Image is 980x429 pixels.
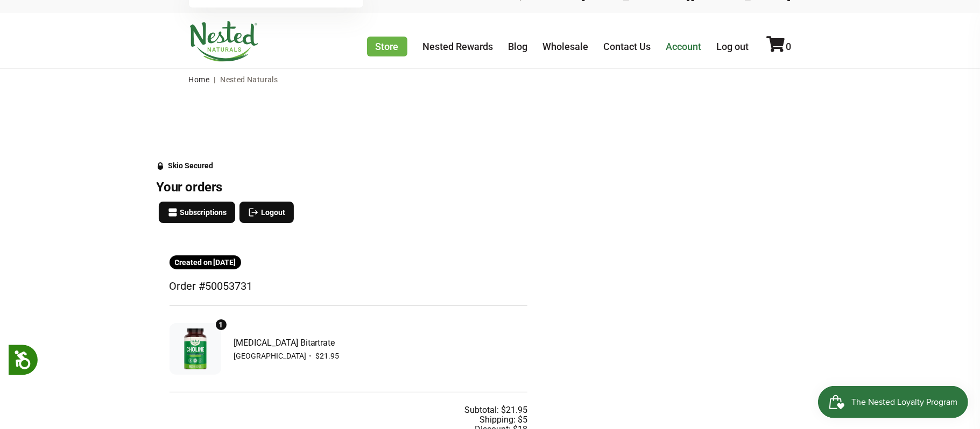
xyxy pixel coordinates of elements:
span: Nested Naturals [220,75,278,84]
div: Skio Secured [168,161,214,170]
span: Logout [261,206,285,218]
a: 0 [767,41,792,52]
span: | [211,75,218,84]
a: Nested Rewards [423,41,493,52]
div: Subtotal: $21.95 [464,405,527,415]
span: Created on [DATE] [175,256,236,268]
svg: Security [157,162,164,170]
div: 1 units of item: Choline Bitartrate [215,318,228,331]
a: Home [189,75,210,84]
a: Store [367,37,407,56]
span: 0 [786,41,792,52]
h3: Your orders [157,179,540,195]
a: Wholesale [543,41,589,52]
a: Contact Us [604,41,651,52]
a: Skio Secured [157,161,214,178]
a: Blog [509,41,528,52]
img: Nested Naturals [189,21,259,62]
a: Log out [717,41,749,52]
h3: Order #50053731 [170,280,527,292]
img: Choline Bitartrate [175,328,216,369]
div: Shipping: $5 [480,415,527,425]
span: $21.95 [316,352,340,360]
button: Logout [239,202,293,223]
span: 1 [219,319,223,331]
span: Subscriptions [180,206,227,218]
span: [MEDICAL_DATA] Bitartrate [234,336,341,350]
button: Subscriptions [159,202,236,223]
a: Account [666,41,702,52]
nav: breadcrumbs [189,69,792,90]
iframe: Button to open loyalty program pop-up [818,386,969,418]
span: [GEOGRAPHIC_DATA] ・ [234,352,316,360]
